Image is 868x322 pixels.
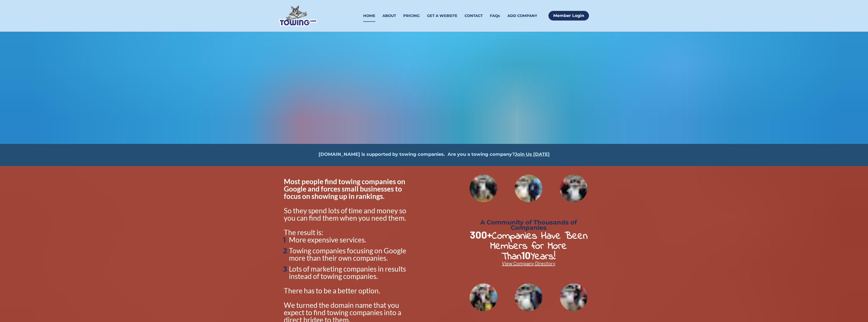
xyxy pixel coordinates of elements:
[490,239,571,264] strong: Members for More Than
[289,246,408,262] span: Towing companies focusing on Google more than their own companies.
[403,10,420,22] a: PRICING
[507,10,537,22] a: ADD COMPANY
[284,206,409,222] span: So they spend lots of time and money so you can find them when you need them.
[531,249,556,264] strong: Years!
[490,10,500,22] a: FAQs
[521,249,531,261] strong: 10
[319,151,515,157] strong: [DOMAIN_NAME] is supported by towing companies. Are you a towing company?
[427,10,457,22] a: GET A WEBSITE
[363,10,375,22] a: HOME
[502,260,555,267] a: View Company Directory
[284,286,380,295] span: There has to be a better option.
[480,219,579,231] strong: A Community of Thousands of Companies
[465,10,483,22] a: CONTACT
[515,151,550,157] a: Join Us [DATE]
[548,11,589,21] a: Member Login
[492,229,587,244] strong: Companies Have Been
[279,5,317,26] img: Towing.com Logo
[284,228,323,237] span: The result is:
[382,10,396,22] a: ABOUT
[284,177,407,200] span: Most people find towing companies on Google and forces small businesses to focus on showing up in...
[289,264,407,280] span: Lots of marketing companies in results instead of towing companies.
[470,229,492,241] strong: 300+
[289,235,366,244] span: More expensive services.
[502,260,555,266] span: View Company Directory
